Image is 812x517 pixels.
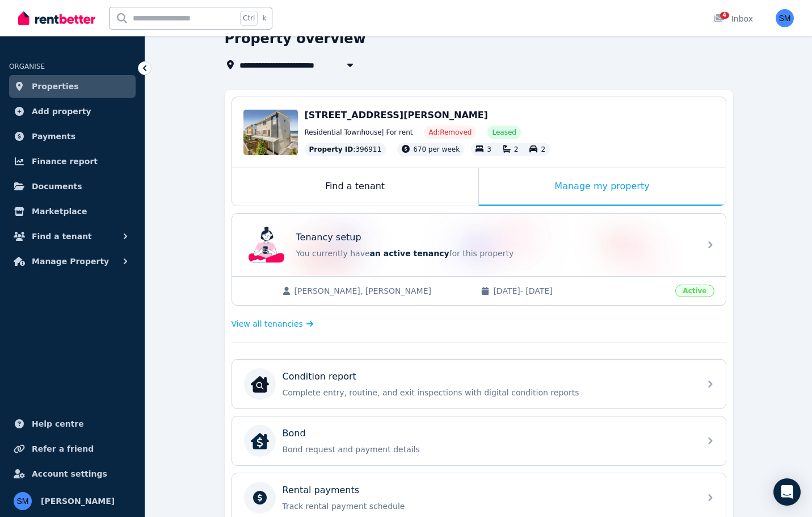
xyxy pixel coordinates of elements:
[296,248,693,259] p: You currently have for this property
[32,130,75,143] span: Payments
[487,145,491,153] span: 3
[9,75,136,98] a: Properties
[232,168,478,206] div: Find a tenant
[283,427,306,440] p: Bond
[232,416,726,465] a: BondBondBond request and payment details
[32,105,91,118] span: Add property
[32,442,94,456] span: Refer a friend
[370,249,449,258] span: an active tenancy
[296,231,361,244] p: Tenancy setup
[492,128,516,137] span: Leased
[32,80,79,93] span: Properties
[251,432,269,450] img: Bond
[32,467,107,481] span: Account settings
[283,483,360,497] p: Rental payments
[18,10,95,27] img: RentBetter
[283,501,693,512] p: Track rental payment schedule
[541,145,545,153] span: 2
[32,155,98,168] span: Finance report
[14,492,32,510] img: Stephen Montgomery
[283,370,356,383] p: Condition report
[32,255,109,268] span: Manage Property
[9,462,136,485] a: Account settings
[32,180,82,193] span: Documents
[251,375,269,393] img: Condition report
[413,145,460,153] span: 670 per week
[9,100,136,123] a: Add property
[428,128,472,137] span: Ad: Removed
[294,285,470,297] span: [PERSON_NAME], [PERSON_NAME]
[32,230,92,243] span: Find a tenant
[9,412,136,435] a: Help centre
[9,225,136,248] button: Find a tenant
[773,478,801,506] div: Open Intercom Messenger
[713,13,753,24] div: Inbox
[720,12,729,19] span: 4
[675,285,714,297] span: Active
[262,14,266,23] span: k
[9,175,136,198] a: Documents
[240,11,258,26] span: Ctrl
[9,250,136,273] button: Manage Property
[225,30,366,48] h1: Property overview
[249,227,285,263] img: Tenancy setup
[232,318,303,330] span: View all tenancies
[232,360,726,408] a: Condition reportCondition reportComplete entry, routine, and exit inspections with digital condit...
[493,285,668,297] span: [DATE] - [DATE]
[9,62,45,70] span: ORGANISE
[9,125,136,148] a: Payments
[305,143,386,156] div: : 396911
[305,110,488,120] span: [STREET_ADDRESS][PERSON_NAME]
[479,168,726,206] div: Manage my property
[32,205,87,218] span: Marketplace
[9,200,136,223] a: Marketplace
[9,150,136,173] a: Finance report
[776,9,794,27] img: Stephen Montgomery
[32,417,84,431] span: Help centre
[309,145,354,154] span: Property ID
[41,494,115,508] span: [PERSON_NAME]
[232,214,726,276] a: Tenancy setupTenancy setupYou currently havean active tenancyfor this property
[305,128,413,137] span: Residential Townhouse | For rent
[9,437,136,460] a: Refer a friend
[283,387,693,398] p: Complete entry, routine, and exit inspections with digital condition reports
[283,444,693,455] p: Bond request and payment details
[232,318,314,330] a: View all tenancies
[514,145,519,153] span: 2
